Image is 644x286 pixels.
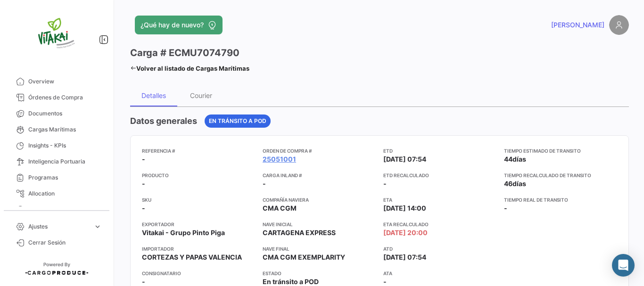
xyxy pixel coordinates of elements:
[263,221,376,228] app-card-info-title: Nave inicial
[383,253,426,262] span: [DATE] 07:54
[28,157,102,166] span: Inteligencia Portuaria
[504,180,512,188] span: 46
[383,196,496,204] app-card-info-title: ETA
[28,173,102,182] span: Programas
[28,109,102,118] span: Documentos
[504,196,617,204] app-card-info-title: Tiempo real de transito
[135,16,223,34] button: ¿Qué hay de nuevo?
[512,155,526,163] span: días
[383,155,426,164] span: [DATE] 07:54
[142,179,145,188] span: -
[142,245,255,253] app-card-info-title: Importador
[141,91,166,99] div: Detalles
[609,15,629,35] img: placeholder-user.png
[612,254,635,277] div: Abrir Intercom Messenger
[263,196,376,204] app-card-info-title: Compañía naviera
[263,147,376,155] app-card-info-title: Orden de Compra #
[28,222,90,231] span: Ajustes
[8,106,106,122] a: Documentos
[142,172,255,179] app-card-info-title: Producto
[263,270,376,277] app-card-info-title: Estado
[263,179,266,188] span: -
[8,154,106,170] a: Inteligencia Portuaria
[140,20,204,30] span: ¿Qué hay de nuevo?
[142,204,145,213] span: -
[28,141,102,150] span: Insights - KPIs
[142,147,255,155] app-card-info-title: Referencia #
[28,93,102,102] span: Órdenes de Compra
[504,155,512,163] span: 44
[28,77,102,86] span: Overview
[263,253,345,262] span: CMA CGM EXEMPLARITY
[504,172,617,179] app-card-info-title: Tiempo recalculado de transito
[142,221,255,228] app-card-info-title: Exportador
[33,11,80,58] img: vitakai.png
[512,180,526,188] span: días
[130,62,249,75] a: Volver al listado de Cargas Marítimas
[383,204,426,213] span: [DATE] 14:00
[130,46,239,59] h3: Carga # ECMU7074790
[28,125,102,134] span: Cargas Marítimas
[8,122,106,138] a: Cargas Marítimas
[28,238,102,247] span: Cerrar Sesión
[8,186,106,202] a: Allocation
[8,74,106,90] a: Overview
[8,138,106,154] a: Insights - KPIs
[142,155,145,164] span: -
[383,221,496,228] app-card-info-title: ETA Recalculado
[383,270,496,277] app-card-info-title: ATA
[142,228,225,237] span: Vitakai - Grupo Pinto Piga
[142,270,255,277] app-card-info-title: Consignatario
[28,189,102,198] span: Allocation
[142,253,242,262] span: CORTEZAS Y PAPAS VALENCIA
[142,196,255,204] app-card-info-title: SKU
[190,91,212,99] div: Courier
[8,202,106,218] a: Courier
[263,155,296,164] a: 25051001
[93,222,102,231] span: expand_more
[263,245,376,253] app-card-info-title: Nave final
[8,90,106,106] a: Órdenes de Compra
[383,147,496,155] app-card-info-title: ETD
[383,228,428,237] span: [DATE] 20:00
[383,245,496,253] app-card-info-title: ATD
[383,172,496,179] app-card-info-title: ETD Recalculado
[263,204,297,213] span: CMA CGM
[209,117,266,125] span: En tránsito a POD
[263,228,336,237] span: CARTAGENA EXPRESS
[28,205,102,214] span: Courier
[383,180,387,188] span: -
[8,170,106,186] a: Programas
[504,147,617,155] app-card-info-title: Tiempo estimado de transito
[504,204,507,212] span: -
[263,172,376,179] app-card-info-title: Carga inland #
[551,20,604,30] span: [PERSON_NAME]
[130,114,197,128] h4: Datos generales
